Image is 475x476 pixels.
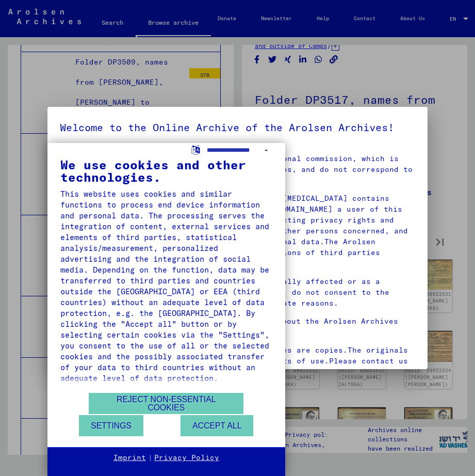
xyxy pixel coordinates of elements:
button: Accept all [181,415,253,436]
a: Privacy Policy [154,453,219,463]
button: Settings [79,415,143,436]
div: This website uses cookies and similar functions to process end device information and personal da... [60,188,272,384]
a: Imprint [113,453,146,463]
button: Reject non-essential cookies [89,393,243,414]
div: We use cookies and other technologies. [60,158,272,183]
